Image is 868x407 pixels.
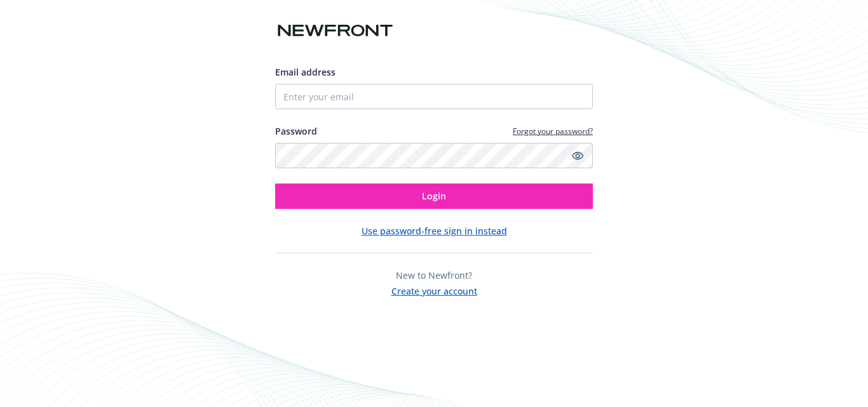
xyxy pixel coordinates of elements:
span: New to Newfront? [396,269,472,281]
label: Password [275,124,317,138]
button: Create your account [391,282,477,298]
a: Show password [570,148,585,163]
a: Forgot your password? [513,126,593,137]
span: Login [422,190,446,202]
span: Email address [275,66,336,78]
img: Newfront logo [275,20,395,42]
input: Enter your email [275,84,593,109]
button: Login [275,183,593,209]
input: Enter your password [275,143,593,168]
button: Use password-free sign in instead [362,224,507,237]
